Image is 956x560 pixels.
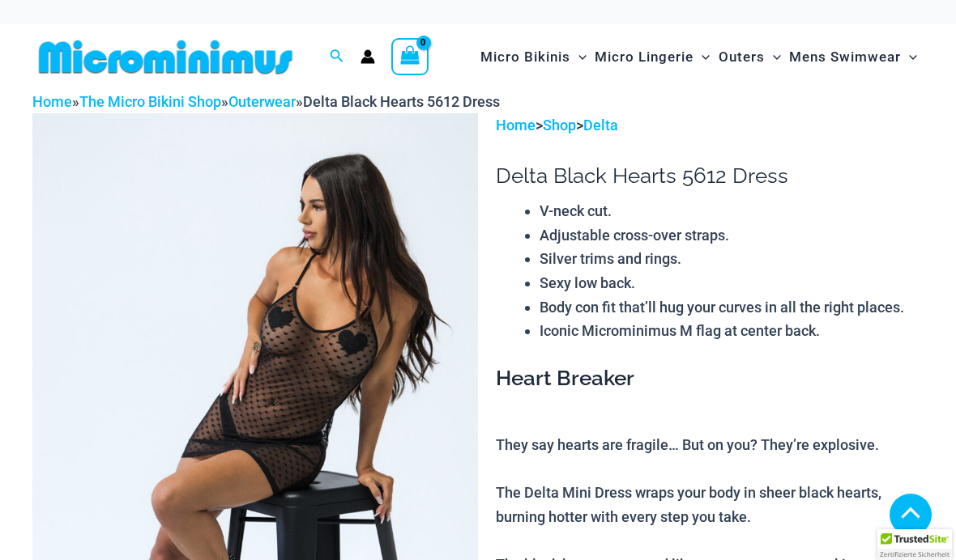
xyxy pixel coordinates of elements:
a: Search icon link [330,47,344,67]
span: Menu Toggle [694,36,710,78]
a: Micro LingerieMenu ToggleMenu Toggle [591,32,714,82]
img: MM SHOP LOGO FLAT [32,39,299,75]
span: » » » [32,93,500,110]
a: View Shopping Cart, empty [391,38,429,75]
a: Account icon link [361,49,375,64]
a: The Micro Bikini Shop [79,93,221,110]
a: Home [496,117,536,134]
span: Menu Toggle [570,36,587,78]
a: Mens SwimwearMenu ToggleMenu Toggle [785,32,921,82]
h3: Heart Breaker [496,365,924,392]
a: OutersMenu ToggleMenu Toggle [715,32,785,82]
li: V-neck cut. [540,199,924,223]
li: Sexy low back. [540,271,924,295]
div: TrustedSite Certified [877,529,952,560]
span: Menu Toggle [765,36,781,78]
a: Micro BikinisMenu ToggleMenu Toggle [476,32,591,82]
li: Iconic Microminimus M flag at center back. [540,319,924,343]
li: Body con fit that’ll hug your curves in all the right places. [540,295,924,320]
span: Delta Black Hearts 5612 Dress [303,93,500,110]
a: Home [32,93,72,110]
li: Adjustable cross-over straps. [540,223,924,248]
span: Mens Swimwear [789,36,901,78]
a: Delta [583,117,618,134]
span: Outers [719,36,765,78]
span: Micro Bikinis [480,36,570,78]
p: > > [496,113,924,138]
span: Menu Toggle [901,36,917,78]
a: Shop [543,117,576,134]
a: Outerwear [228,93,296,110]
li: Silver trims and rings. [540,247,924,271]
nav: Site Navigation [474,30,924,84]
h1: Delta Black Hearts 5612 Dress [496,163,924,189]
span: Micro Lingerie [595,36,694,78]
